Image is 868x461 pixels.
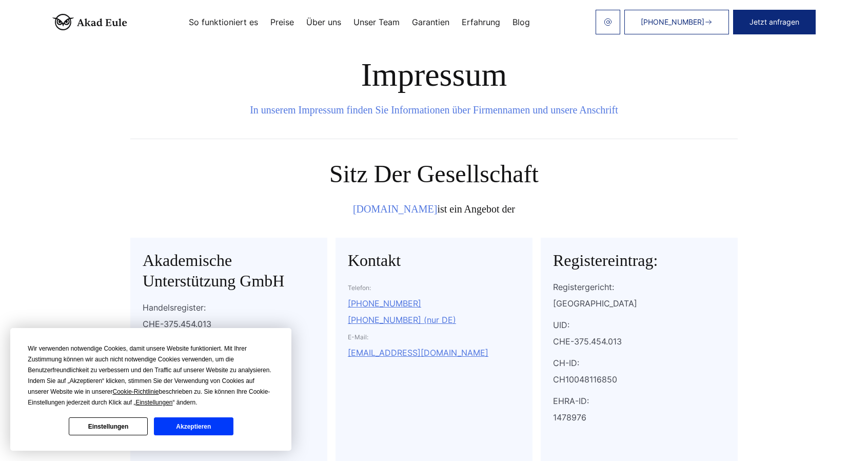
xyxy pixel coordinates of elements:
h2: Akademische Unterstützung GmbH [143,250,315,291]
p: Registergericht: [553,279,725,295]
div: [GEOGRAPHIC_DATA] [553,295,725,312]
h1: Impressum [130,56,738,93]
div: ist ein Angebot der [130,201,738,217]
img: logo [52,14,127,30]
button: Akzeptieren [154,417,233,435]
div: Wir verwenden notwendige Cookies, damit unsere Website funktioniert. Mit Ihrer Zustimmung können ... [28,343,274,408]
span: Telefon: [348,284,371,292]
a: Garantien [412,18,449,26]
a: Blog [512,18,530,26]
div: CH10048116850 [553,371,725,388]
a: [DOMAIN_NAME] [353,203,437,215]
button: Einstellungen [69,417,148,435]
a: [PHONE_NUMBER] [348,298,421,309]
a: Unser Team [353,18,400,26]
span: Einstellungen [135,399,172,406]
span: Cookie-Richtlinie [113,388,159,395]
a: [PHONE_NUMBER] [624,10,729,34]
h2: Kontakt [348,250,520,271]
a: So funktioniert es [189,18,258,26]
div: 1478976 [553,409,725,426]
span: E-Mail: [348,333,368,341]
p: CH-ID: [553,355,725,371]
img: email [604,18,612,26]
a: [EMAIL_ADDRESS][DOMAIN_NAME] [348,348,488,358]
div: In unserem Impressum finden Sie Informationen über Firmennamen und unsere Anschrift [130,102,738,118]
p: UID: [553,317,725,333]
a: Über uns [306,18,341,26]
h2: Sitz der Gesellschaft [130,160,738,188]
div: CHE-375.454.013 [143,316,315,332]
a: [PHONE_NUMBER] (nur DE) [348,315,456,325]
p: Handelsregister: [143,299,315,316]
p: EHRA-ID: [553,393,725,409]
button: Jetzt anfragen [733,10,816,34]
span: [PHONE_NUMBER] [641,18,704,26]
div: Cookie Consent Prompt [10,328,291,451]
h2: Registereintrag: [553,250,725,271]
a: Preise [270,18,294,26]
a: Erfahrung [462,18,500,26]
div: CHE-375.454.013 [553,333,725,350]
